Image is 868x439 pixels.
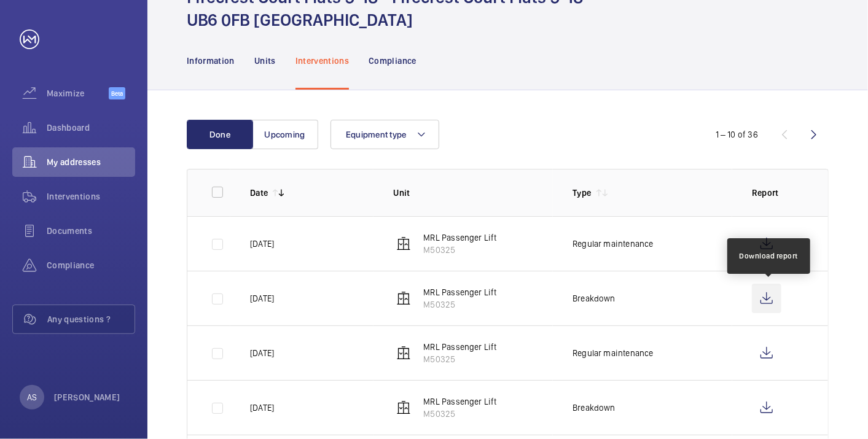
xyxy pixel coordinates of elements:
p: Type [573,187,591,199]
p: AS [27,391,37,403]
p: [DATE] [250,238,274,250]
img: elevator.svg [396,236,411,251]
p: M50325 [423,353,496,365]
p: [DATE] [250,292,274,305]
p: Report [752,187,803,199]
span: My addresses [47,156,135,168]
div: 1 – 10 of 36 [716,128,758,141]
p: M50325 [423,244,496,256]
button: Done [187,120,253,149]
p: [DATE] [250,347,274,359]
div: Download report [740,251,799,262]
p: Information [187,55,235,67]
p: Regular maintenance [573,238,653,250]
span: Beta [109,87,125,99]
p: Units [254,55,276,67]
p: [PERSON_NAME] [54,391,120,403]
p: MRL Passenger Lift [423,395,496,408]
p: Breakdown [573,402,616,414]
p: Compliance [369,55,416,67]
span: Interventions [47,190,135,203]
button: Upcoming [252,120,318,149]
img: elevator.svg [396,291,411,306]
span: Dashboard [47,122,135,134]
img: elevator.svg [396,346,411,360]
p: Breakdown [573,292,616,305]
span: Any questions ? [47,313,135,325]
p: M50325 [423,298,496,311]
span: Equipment type [346,130,407,139]
img: elevator.svg [396,400,411,415]
p: MRL Passenger Lift [423,286,496,298]
p: MRL Passenger Lift [423,341,496,353]
span: Compliance [47,259,135,271]
p: M50325 [423,408,496,420]
button: Equipment type [330,120,439,149]
span: Maximize [47,87,109,99]
p: Regular maintenance [573,347,653,359]
span: Documents [47,225,135,237]
p: Interventions [295,55,350,67]
p: [DATE] [250,402,274,414]
p: Unit [393,187,553,199]
p: MRL Passenger Lift [423,231,496,244]
p: Date [250,187,268,199]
